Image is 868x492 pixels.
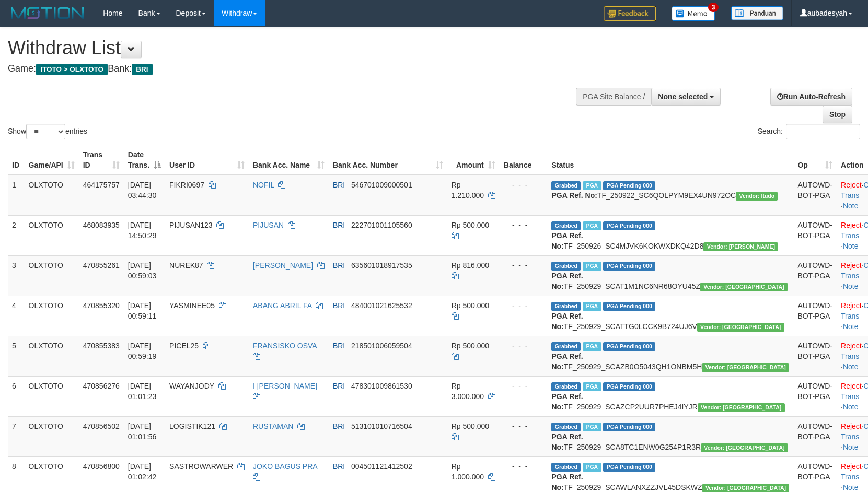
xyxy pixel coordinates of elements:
[551,463,581,472] span: Grabbed
[452,342,489,350] span: Rp 500.000
[132,64,152,75] span: BRI
[793,296,837,336] td: AUTOWD-BOT-PGA
[793,175,837,216] td: AUTOWD-BOT-PGA
[551,432,583,451] b: PGA Ref. No:
[547,215,793,255] td: TF_250926_SC4MJVK6KOKWXDKQ42D8
[698,403,785,412] span: Vendor URL: https://secure10.1velocity.biz
[841,422,862,430] a: Reject
[551,473,583,491] b: PGA Ref. No:
[8,255,25,296] td: 3
[786,124,860,139] input: Search:
[504,180,543,190] div: - - -
[583,423,601,431] span: Marked by aubjosaragih
[583,342,601,351] span: Marked by aubjoksan
[843,242,859,250] a: Note
[551,352,583,371] b: PGA Ref. No:
[25,336,79,376] td: OLXTOTO
[351,422,412,430] span: Copy 513101010716504 to clipboard
[128,261,157,280] span: [DATE] 00:59:03
[83,301,120,310] span: 470855320
[603,302,655,311] span: PGA Pending
[249,145,329,175] th: Bank Acc. Name: activate to sort column ascending
[333,342,345,350] span: BRI
[169,342,199,350] span: PICEL25
[551,191,597,200] b: PGA Ref. No:
[253,342,317,350] a: FRANSISKO OSVA
[79,145,124,175] th: Trans ID: activate to sort column ascending
[36,64,108,75] span: ITOTO > OLXTOTO
[8,145,25,175] th: ID
[793,255,837,296] td: AUTOWD-BOT-PGA
[504,421,543,431] div: - - -
[128,181,157,200] span: [DATE] 03:44:30
[128,221,157,240] span: [DATE] 14:50:29
[793,376,837,416] td: AUTOWD-BOT-PGA
[547,336,793,376] td: TF_250929_SCAZB0O5043QH1ONBM5H
[843,483,859,491] a: Note
[551,423,581,431] span: Grabbed
[329,145,447,175] th: Bank Acc. Number: activate to sort column ascending
[576,88,651,106] div: PGA Site Balance /
[253,301,311,310] a: ABANG ABRIL FA
[551,231,583,250] b: PGA Ref. No:
[551,382,581,391] span: Grabbed
[841,382,862,390] a: Reject
[551,302,581,311] span: Grabbed
[547,145,793,175] th: Status
[551,181,581,190] span: Grabbed
[333,382,345,390] span: BRI
[731,6,783,20] img: panduan.png
[26,124,65,139] select: Showentries
[583,463,601,472] span: Marked by aubjosaragih
[25,416,79,456] td: OLXTOTO
[8,38,568,58] h1: Withdraw List
[452,261,489,270] span: Rp 816.000
[504,300,543,311] div: - - -
[702,363,789,372] span: Vendor URL: https://secure10.1velocity.biz
[770,88,852,106] a: Run Auto-Refresh
[351,342,412,350] span: Copy 218501006059504 to clipboard
[165,145,249,175] th: User ID: activate to sort column ascending
[708,3,719,12] span: 3
[701,443,788,452] span: Vendor URL: https://secure10.1velocity.biz
[253,221,284,229] a: PIJUSAN
[452,181,484,200] span: Rp 1.210.000
[333,422,345,430] span: BRI
[8,215,25,255] td: 2
[841,462,862,471] a: Reject
[604,6,656,21] img: Feedback.jpg
[823,106,852,123] a: Stop
[504,220,543,230] div: - - -
[841,342,862,350] a: Reject
[8,175,25,216] td: 1
[351,221,412,229] span: Copy 222701001105560 to clipboard
[8,124,87,139] label: Show entries
[83,181,120,189] span: 464175757
[843,362,859,371] a: Note
[504,341,543,351] div: - - -
[25,175,79,216] td: OLXTOTO
[8,296,25,336] td: 4
[8,5,87,21] img: MOTION_logo.png
[843,282,859,290] a: Note
[547,416,793,456] td: TF_250929_SCA8TC1ENW0G254P1R3R
[841,261,862,270] a: Reject
[253,422,294,430] a: RUSTAMAN
[253,181,274,189] a: NOFIL
[843,443,859,451] a: Note
[169,422,215,430] span: LOGISTIK121
[83,261,120,270] span: 470855261
[500,145,548,175] th: Balance
[603,463,655,472] span: PGA Pending
[651,88,721,106] button: None selected
[25,145,79,175] th: Game/API: activate to sort column ascending
[83,422,120,430] span: 470856502
[452,422,489,430] span: Rp 500.000
[169,221,212,229] span: PIJUSAN123
[547,376,793,416] td: TF_250929_SCAZCP2UUR7PHEJ4IYJR
[583,302,601,311] span: Marked by aubjoksan
[253,382,317,390] a: I [PERSON_NAME]
[333,221,345,229] span: BRI
[551,221,581,230] span: Grabbed
[452,382,484,401] span: Rp 3.000.000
